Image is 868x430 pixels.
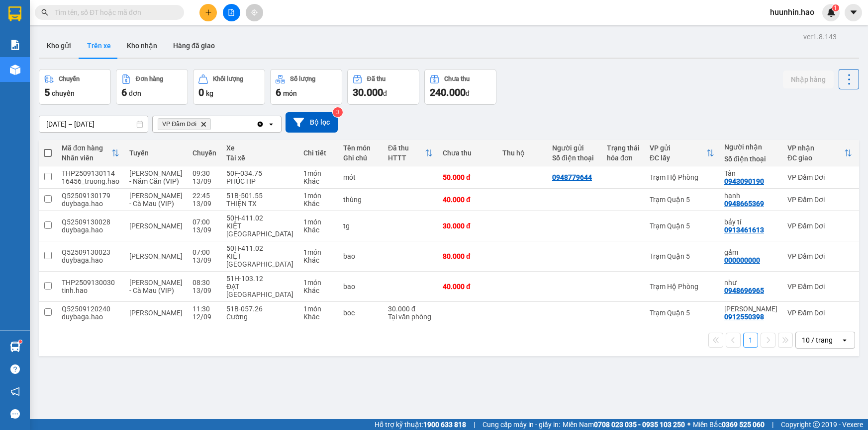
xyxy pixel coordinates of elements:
input: Selected VP Đầm Dơi. [213,119,214,129]
div: 40.000 đ [443,196,492,204]
div: Khác [303,256,333,264]
div: 1 món [303,279,333,287]
div: tinh.hao [62,287,119,294]
img: warehouse-icon [10,342,20,352]
sup: 1 [19,340,22,343]
svg: open [267,120,275,128]
div: như [724,279,777,287]
div: 13/09 [193,226,216,234]
span: chuyến [52,89,75,97]
div: 16456_truong.hao [62,177,119,185]
div: Trạm Quận 5 [650,196,714,204]
div: 13/09 [193,177,216,185]
svg: Delete [200,121,206,127]
div: VP Đầm Dơi [787,309,852,317]
input: Select a date range. [39,116,148,132]
div: ĐẠT [GEOGRAPHIC_DATA] [226,283,293,298]
span: [PERSON_NAME] - Năm Căn (VIP) [129,169,183,185]
img: logo-vxr [8,6,21,21]
div: ver 1.8.143 [803,31,837,42]
div: Khác [303,226,333,234]
div: 13/09 [193,256,216,264]
span: | [772,419,773,430]
div: KIỆT [GEOGRAPHIC_DATA] [226,252,293,268]
div: thùng [343,196,378,204]
strong: 0369 525 060 [722,421,765,429]
div: Tuyến [129,149,183,157]
sup: 1 [832,4,839,11]
div: 1 món [303,248,333,256]
span: VP Đầm Dơi [162,120,196,128]
button: aim [246,4,263,21]
div: 80.000 đ [443,252,492,260]
div: Tại văn phòng [388,313,433,321]
div: Tên món [343,144,378,152]
span: aim [251,9,258,16]
div: 000000000 [724,256,760,264]
span: VP Đầm Dơi, close by backspace [158,118,211,130]
span: | [474,419,475,430]
button: Hàng đã giao [165,34,223,58]
button: Trên xe [79,34,119,58]
div: Ghi chú [343,154,378,162]
div: Cường [226,313,293,321]
span: question-circle [10,364,20,374]
div: 30.000 đ [443,222,492,230]
div: Trạm Hộ Phòng [650,173,714,181]
span: 240.000 [430,86,466,98]
div: duybaga.hao [62,256,119,264]
div: 50H-411.02 [226,244,293,252]
div: ĐC lấy [650,154,706,162]
th: Toggle SortBy [383,140,438,166]
div: Thu hộ [502,149,542,157]
div: hóa đơn [607,154,640,162]
div: Khác [303,177,333,185]
div: Q52509130023 [62,248,119,256]
div: THP2509130030 [62,279,119,287]
div: VP Đầm Dơi [787,222,852,230]
div: Chưa thu [443,149,492,157]
button: Chuyến5chuyến [39,69,111,105]
div: gấm [724,248,777,256]
div: Chuyến [193,149,216,157]
th: Toggle SortBy [57,140,124,166]
span: [PERSON_NAME] - Cà Mau (VIP) [129,279,183,294]
span: [PERSON_NAME] [129,252,183,260]
div: Đã thu [367,75,386,82]
div: 40.000 đ [443,283,492,290]
div: duybaga.hao [62,226,119,234]
div: Trạm Quận 5 [650,309,714,317]
div: 12/09 [193,313,216,321]
div: 13/09 [193,200,216,208]
span: Miền Nam [563,419,685,430]
div: 51B-057.26 [226,305,293,313]
span: copyright [813,421,820,428]
span: [PERSON_NAME] [129,222,183,230]
div: 50F-034.75 [226,169,293,177]
div: Chuyến [59,75,80,82]
span: món [283,89,297,97]
div: 07:00 [193,218,216,226]
div: bao [343,252,378,260]
div: bảy tí [724,218,777,226]
span: ⚪️ [687,423,690,427]
button: Đơn hàng6đơn [116,69,188,105]
div: tg [343,222,378,230]
strong: 1900 633 818 [423,421,466,429]
div: 1 món [303,305,333,313]
span: 6 [276,86,281,98]
div: 0913461613 [724,226,764,234]
svg: Clear all [256,120,264,128]
div: Trạng thái [607,144,640,152]
div: KIỆT [GEOGRAPHIC_DATA] [226,222,293,238]
div: 0912550398 [724,313,764,321]
div: 50H-411.02 [226,214,293,222]
div: Khác [303,313,333,321]
span: đ [466,89,470,97]
div: Người nhận [724,143,777,151]
span: huunhin.hao [762,6,822,18]
span: [PERSON_NAME] - Cà Mau (VIP) [129,192,183,208]
div: 51B-501.55 [226,192,293,200]
div: trần cơ [724,305,777,313]
th: Toggle SortBy [645,140,719,166]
